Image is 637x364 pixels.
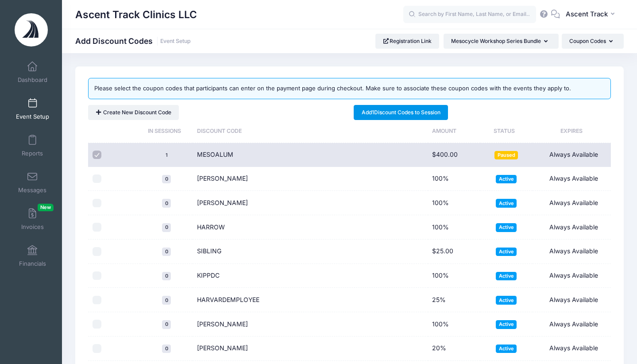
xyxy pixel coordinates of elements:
[193,191,428,215] td: [PERSON_NAME]
[75,4,197,25] h1: Ascent Track Clinics LLC
[533,191,611,215] td: Always Available
[480,120,533,143] th: Status
[533,120,611,143] th: Expires
[160,38,191,45] a: Event Setup
[533,240,611,264] td: Always Available
[496,296,517,304] span: Active
[162,345,171,353] span: 0
[162,296,171,304] span: 0
[162,151,170,159] span: 1
[403,6,536,23] input: Search by First Name, Last Name, or Email...
[451,38,541,44] span: Mesocycle Workshop Series Bundle
[562,34,624,49] button: Coupon Codes
[140,120,193,143] th: In Sessions
[162,175,171,183] span: 0
[428,337,480,361] td: 20%
[428,288,480,312] td: 25%
[162,199,171,207] span: 0
[494,151,518,159] span: Paused
[19,260,46,267] span: Financials
[428,240,480,264] td: $25.00
[12,204,54,235] a: InvoicesNew
[428,191,480,215] td: 100%
[18,76,47,84] span: Dashboard
[12,93,54,124] a: Event Setup
[12,167,54,198] a: Messages
[496,223,517,232] span: Active
[18,186,46,194] span: Messages
[22,150,43,157] span: Reports
[354,105,448,120] a: Add Discount Codes to Session
[162,320,171,329] span: 0
[162,223,171,232] span: 0
[193,215,428,240] td: HARROW
[193,288,428,312] td: HARVARDEMPLOYEE
[496,272,517,280] span: Active
[12,130,54,161] a: Reports
[428,120,480,143] th: Amount
[38,204,54,211] span: New
[560,4,624,25] button: Ascent Track
[12,240,54,271] a: Financials
[16,113,49,120] span: Event Setup
[533,215,611,240] td: Always Available
[193,120,428,143] th: Discount Code
[444,34,559,49] button: Mesocycle Workshop Series Bundle
[533,143,611,167] td: Always Available
[21,223,44,231] span: Invoices
[496,345,517,353] span: Active
[533,264,611,288] td: Always Available
[533,337,611,361] td: Always Available
[193,167,428,191] td: [PERSON_NAME]
[533,167,611,191] td: Always Available
[428,143,480,167] td: $400.00
[428,312,480,337] td: 100%
[533,312,611,337] td: Always Available
[12,57,54,88] a: Dashboard
[193,143,428,167] td: MESOALUM
[75,36,191,46] h1: Add Discount Codes
[566,9,608,19] span: Ascent Track
[372,109,374,116] span: 1
[162,272,171,280] span: 0
[496,175,517,183] span: Active
[375,34,440,49] a: Registration Link
[162,248,171,256] span: 0
[428,264,480,288] td: 100%
[88,78,611,99] div: Please select the coupon codes that participants can enter on the payment page during checkout. M...
[428,167,480,191] td: 100%
[496,199,517,207] span: Active
[428,215,480,240] td: 100%
[496,248,517,256] span: Active
[88,105,179,120] button: Create New Discount Code
[15,13,48,46] img: Ascent Track Clinics LLC
[193,312,428,337] td: [PERSON_NAME]
[533,288,611,312] td: Always Available
[193,240,428,264] td: SIBLING
[496,320,517,329] span: Active
[193,264,428,288] td: KIPPDC
[193,337,428,361] td: [PERSON_NAME]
